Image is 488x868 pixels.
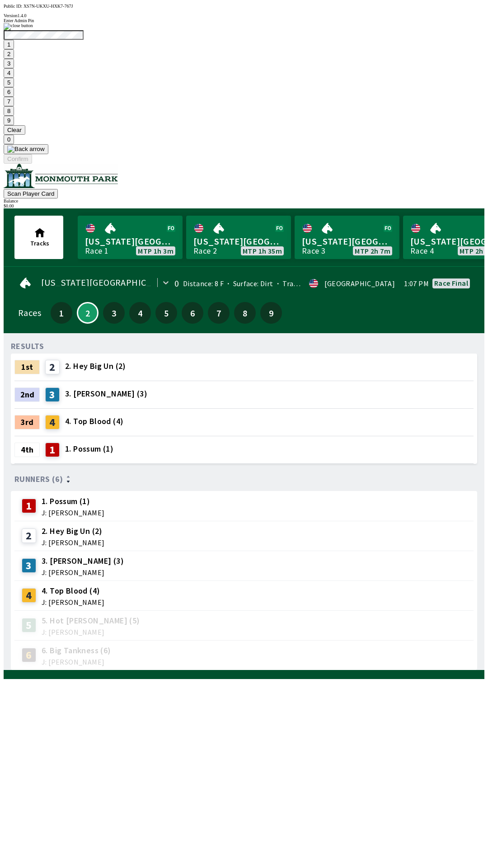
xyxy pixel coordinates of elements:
span: 4 [131,310,149,316]
span: J: [PERSON_NAME] [42,599,104,606]
div: RESULTS [11,343,44,350]
span: 4. Top Blood (4) [65,415,123,427]
span: 4. Top Blood (4) [42,585,104,597]
span: 3. [PERSON_NAME] (3) [42,555,124,567]
a: [US_STATE][GEOGRAPHIC_DATA]Race 1MTP 1h 3m [78,216,183,259]
div: 4th [14,443,40,457]
button: Scan Player Card [4,189,58,198]
div: [GEOGRAPHIC_DATA] [324,280,395,287]
button: 5 [155,302,177,324]
div: Race 1 [85,247,108,255]
div: Runners (6) [14,475,474,484]
div: Race 4 [410,247,434,255]
button: 8 [4,106,14,116]
div: 3rd [14,415,40,429]
span: 5. Hot [PERSON_NAME] (5) [42,615,140,627]
span: [US_STATE][GEOGRAPHIC_DATA] [302,236,392,247]
span: MTP 1h 35m [243,247,282,255]
div: Public ID: [4,4,484,9]
button: 9 [4,116,14,125]
span: 1 [53,310,70,316]
span: 8 [236,310,253,316]
div: 3 [22,558,36,573]
span: 7 [210,310,227,316]
img: venue logo [4,164,118,188]
div: Race 2 [193,247,217,255]
span: Tracks [30,239,49,247]
div: 4 [45,415,60,429]
span: XS7N-UKXU-HXK7-767J [23,4,73,9]
button: 3 [4,59,14,68]
span: 1. Possum (1) [65,443,113,455]
span: 2. Hey Big Un (2) [42,525,104,537]
span: 2. Hey Big Un (2) [65,360,126,372]
img: Back arrow [7,146,45,153]
div: 4 [22,588,36,603]
div: 6 [22,648,36,662]
span: 3. [PERSON_NAME] (3) [65,388,147,400]
button: 4 [4,68,14,78]
button: 8 [234,302,256,324]
button: 2 [77,302,99,324]
button: 7 [208,302,230,324]
span: [US_STATE][GEOGRAPHIC_DATA] [193,236,284,247]
div: $ 0.00 [4,203,484,208]
div: Race 3 [302,247,325,255]
button: 7 [4,97,14,106]
span: J: [PERSON_NAME] [42,658,111,665]
div: 2 [45,360,60,374]
img: close button [4,23,33,30]
div: Version 1.4.0 [4,13,484,18]
button: 6 [4,87,14,97]
div: Races [18,309,41,316]
span: 9 [263,310,280,316]
span: J: [PERSON_NAME] [42,539,104,546]
span: J: [PERSON_NAME] [42,509,104,516]
div: 1 [45,443,60,457]
button: 6 [182,302,203,324]
span: 6. Big Tankness (6) [42,645,111,656]
div: 2 [22,528,36,543]
div: 0 [174,280,179,287]
button: 3 [103,302,125,324]
button: 2 [4,49,14,59]
span: J: [PERSON_NAME] [42,628,140,636]
a: [US_STATE][GEOGRAPHIC_DATA]Race 2MTP 1h 35m [186,216,291,259]
button: 9 [260,302,282,324]
span: Runners (6) [14,476,63,483]
span: 5 [158,310,175,316]
button: 1 [4,40,14,49]
span: 2 [80,311,95,315]
button: 1 [51,302,72,324]
span: 3 [105,310,122,316]
span: MTP 2h 7m [355,247,390,255]
button: Clear [4,125,25,135]
button: Tracks [14,216,63,259]
div: 3 [45,387,60,402]
div: 5 [22,618,36,632]
span: 1. Possum (1) [42,495,104,507]
div: Race final [434,279,468,287]
span: MTP 1h 3m [138,247,174,255]
span: J: [PERSON_NAME] [42,569,124,576]
div: 2nd [14,387,40,402]
span: Track Condition: Fast [273,279,352,288]
div: Enter Admin Pin [4,18,484,23]
div: Balance [4,198,484,203]
span: Distance: 8 F [183,279,224,288]
span: [US_STATE][GEOGRAPHIC_DATA] [41,279,176,286]
button: Confirm [4,154,32,164]
span: Surface: Dirt [224,279,273,288]
a: [US_STATE][GEOGRAPHIC_DATA]Race 3MTP 2h 7m [295,216,399,259]
div: 1 [22,499,36,513]
span: 6 [184,310,201,316]
button: 0 [4,135,14,144]
span: [US_STATE][GEOGRAPHIC_DATA] [85,236,175,247]
button: 4 [129,302,151,324]
button: 5 [4,78,14,87]
div: 1st [14,360,40,374]
span: 1:07 PM [404,280,429,287]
